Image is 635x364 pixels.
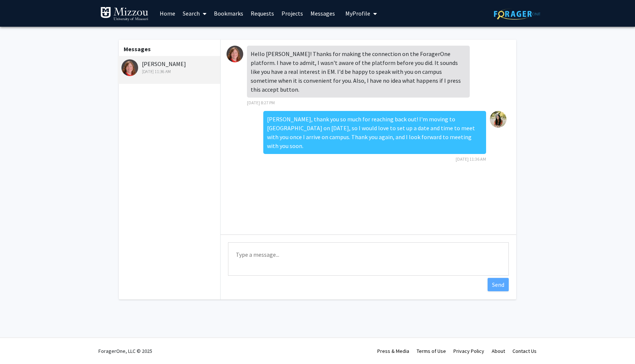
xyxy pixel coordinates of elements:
[121,59,218,75] div: [PERSON_NAME]
[345,10,370,17] span: My Profile
[453,348,484,354] a: Privacy Policy
[247,0,278,26] a: Requests
[228,242,509,276] textarea: Message
[490,111,507,128] img: Erin Lee
[98,338,152,364] div: ForagerOne, LLC © 2025
[377,348,409,354] a: Press & Media
[512,348,537,354] a: Contact Us
[492,348,505,354] a: About
[121,59,138,76] img: Julie Stilley
[247,100,275,105] span: [DATE] 8:27 PM
[456,156,486,162] span: [DATE] 11:36 AM
[227,46,243,62] img: Julie Stilley
[263,111,486,154] div: [PERSON_NAME], thank you so much for reaching back out! I'm moving to [GEOGRAPHIC_DATA] on [DATE]...
[247,46,470,98] div: Hello [PERSON_NAME]! Thanks for making the connection on the ForagerOne platform. I have to admit...
[121,68,218,75] div: [DATE] 11:36 AM
[307,0,339,26] a: Messages
[156,0,179,26] a: Home
[488,278,509,291] button: Send
[278,0,307,26] a: Projects
[494,8,540,20] img: ForagerOne Logo
[100,7,149,22] img: University of Missouri Logo
[179,0,210,26] a: Search
[124,45,151,53] b: Messages
[210,0,247,26] a: Bookmarks
[417,348,446,354] a: Terms of Use
[6,331,32,358] iframe: Chat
